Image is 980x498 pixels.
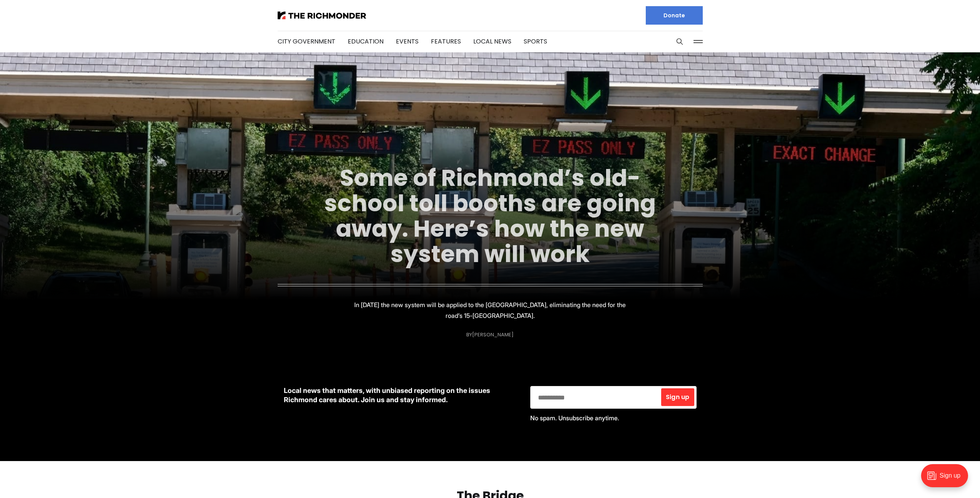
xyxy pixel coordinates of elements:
button: Sign up [661,388,694,406]
iframe: portal-trigger [915,460,980,498]
a: [PERSON_NAME] [472,331,514,338]
a: Sports [524,37,547,46]
span: No spam. Unsubscribe anytime. [530,414,619,422]
span: Sign up [666,394,689,400]
button: Search this site [674,36,685,47]
a: City Government [278,37,335,46]
a: Some of Richmond’s old-school toll booths are going away. Here’s how the new system will work [324,162,656,270]
a: Local News [473,37,511,46]
a: Education [348,37,384,46]
p: In [DATE] the new system will be applied to the [GEOGRAPHIC_DATA], eliminating the need for the r... [353,299,627,321]
a: Events [396,37,419,46]
a: Features [431,37,461,46]
img: The Richmonder [278,12,366,19]
a: Donate [646,6,703,25]
p: Local news that matters, with unbiased reporting on the issues Richmond cares about. Join us and ... [284,386,518,404]
div: By [466,332,514,338]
